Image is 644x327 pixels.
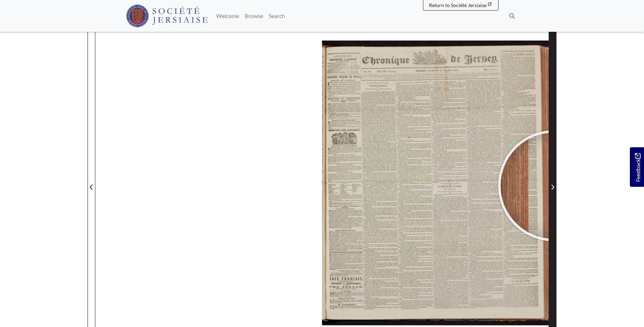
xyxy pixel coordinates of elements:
[429,2,487,8] span: Return to Société Jersiaise
[633,153,642,182] span: Feedback
[242,9,266,23] a: Browse
[266,9,288,23] a: Search
[630,147,644,187] a: Would you like to provide feedback?
[213,9,242,23] a: Welcome
[126,5,208,27] img: Société Jersiaise
[126,3,208,29] a: Société Jersiaise logo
